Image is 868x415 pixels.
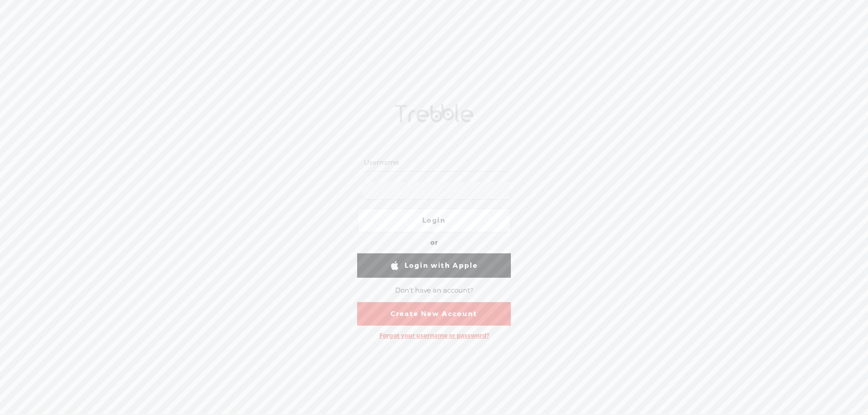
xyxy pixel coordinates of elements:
input: Username [362,154,509,172]
div: Forgot your username or password? [375,327,494,344]
div: Don't have an account? [395,281,473,300]
a: Login [357,208,511,233]
a: Login with Apple [357,253,511,278]
div: or [430,236,438,250]
a: Create New Account [357,302,511,326]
